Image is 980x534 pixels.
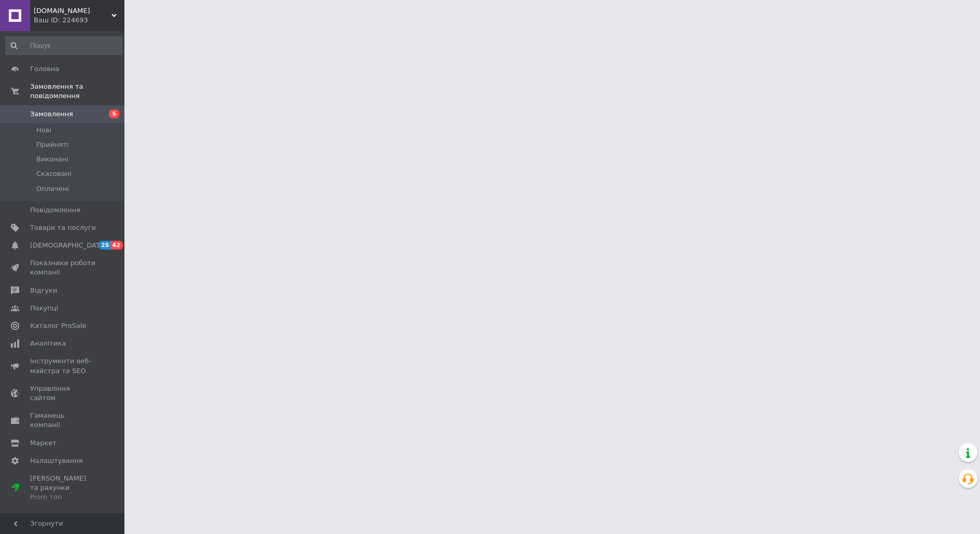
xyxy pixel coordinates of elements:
[30,439,57,448] span: Маркет
[30,109,73,119] span: Замовлення
[30,64,59,74] span: Головна
[30,223,96,232] span: Товари та послуги
[110,241,122,250] span: 42
[34,16,124,25] div: Ваш ID: 224693
[5,36,122,55] input: Пошук
[36,155,68,164] span: Виконані
[30,384,96,403] span: Управління сайтом
[36,126,51,135] span: Нові
[30,492,96,502] div: Prom топ
[30,456,83,465] span: Налаштування
[30,258,96,277] span: Показники роботи компанії
[30,286,57,295] span: Відгуки
[30,339,66,348] span: Аналітика
[30,411,96,430] span: Гаманець компанії
[30,82,124,101] span: Замовлення та повідомлення
[30,206,80,215] span: Повідомлення
[36,169,72,179] span: Скасовані
[36,140,68,149] span: Прийняті
[30,357,96,375] span: Інструменти веб-майстра та SEO
[109,109,119,118] span: 5
[30,474,96,502] span: [PERSON_NAME] та рахунки
[34,6,111,16] span: Hot.LAND
[30,321,86,331] span: Каталог ProSale
[30,304,58,313] span: Покупці
[99,241,110,250] span: 25
[36,184,69,194] span: Оплачені
[30,241,107,250] span: [DEMOGRAPHIC_DATA]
